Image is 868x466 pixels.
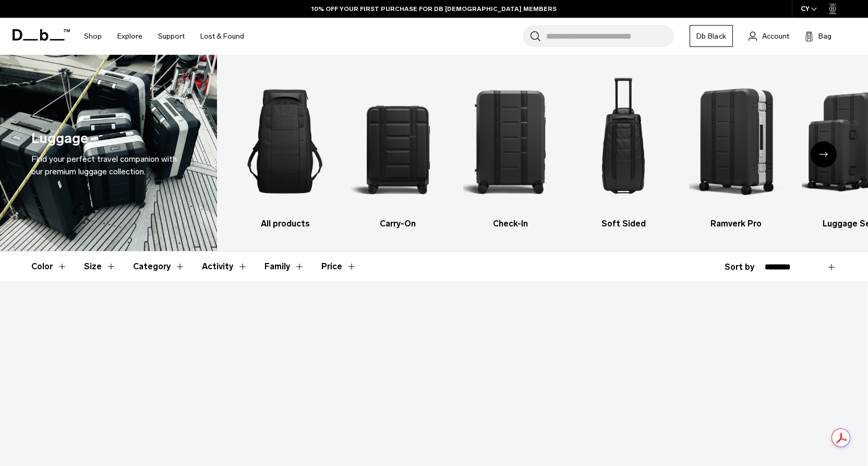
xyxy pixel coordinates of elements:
[805,30,831,42] button: Bag
[689,70,783,230] li: 5 / 6
[264,252,305,282] button: Toggle Filter
[576,218,671,230] h3: Soft Sided
[576,70,671,230] a: Db Soft Sided
[31,128,88,149] h1: Luggage
[463,70,558,230] a: Db Check-In
[351,218,445,230] h3: Carry-On
[76,18,252,55] nav: Main Navigation
[576,70,671,230] li: 4 / 6
[158,18,185,55] a: Support
[238,218,332,230] h3: All products
[811,141,837,168] div: Next slide
[117,18,142,55] a: Explore
[238,70,332,212] img: Db
[31,252,67,282] button: Toggle Filter
[463,70,558,230] li: 3 / 6
[200,18,244,55] a: Lost & Found
[321,252,357,282] button: Toggle Price
[576,70,671,212] img: Db
[133,252,185,282] button: Toggle Filter
[689,70,783,212] img: Db
[84,252,116,282] button: Toggle Filter
[202,252,248,282] button: Toggle Filter
[463,70,558,212] img: Db
[690,25,733,47] a: Db Black
[351,70,445,230] a: Db Carry-On
[238,70,332,230] li: 1 / 6
[749,30,789,42] a: Account
[351,70,445,212] img: Db
[818,31,831,42] span: Bag
[238,70,332,230] a: Db All products
[463,218,558,230] h3: Check-In
[762,31,789,42] span: Account
[689,218,783,230] h3: Ramverk Pro
[689,70,783,230] a: Db Ramverk Pro
[31,154,177,176] span: Find your perfect travel companion with our premium luggage collection.
[351,70,445,230] li: 2 / 6
[311,4,557,14] a: 10% OFF YOUR FIRST PURCHASE FOR DB [DEMOGRAPHIC_DATA] MEMBERS
[84,18,102,55] a: Shop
